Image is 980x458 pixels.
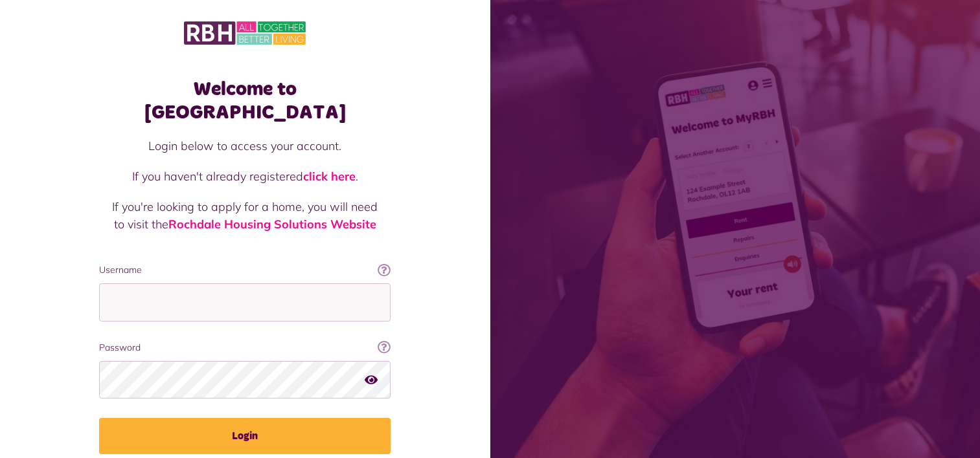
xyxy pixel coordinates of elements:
[112,137,378,155] p: Login below to access your account.
[168,217,376,232] a: Rochdale Housing Solutions Website
[99,263,391,277] label: Username
[184,19,306,47] img: MyRBH
[112,168,378,185] p: If you haven't already registered .
[99,78,391,124] h1: Welcome to [GEOGRAPHIC_DATA]
[99,341,391,354] label: Password
[303,169,356,184] a: click here
[99,418,391,454] button: Login
[112,198,378,233] p: If you're looking to apply for a home, you will need to visit the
